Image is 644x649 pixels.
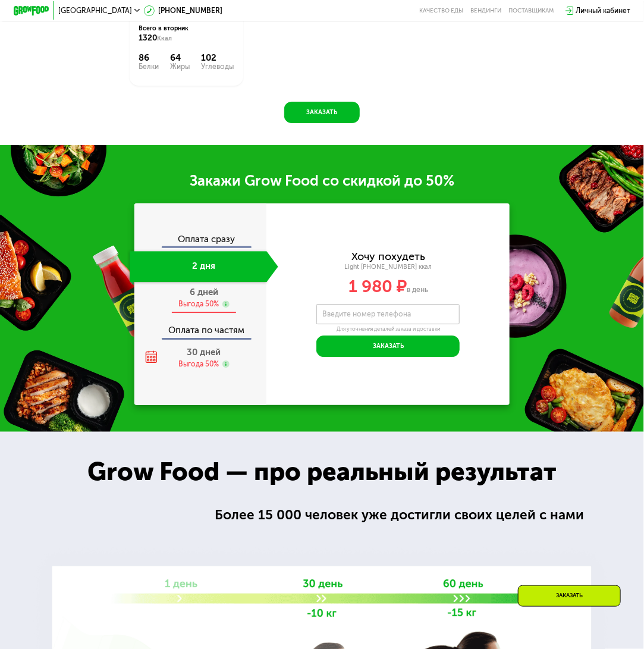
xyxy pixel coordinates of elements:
div: Заказать [518,585,621,607]
div: Grow Food — про реальный результат [68,453,576,491]
div: Для уточнения деталей заказа и доставки [316,326,460,333]
span: 6 дней [190,287,218,297]
span: [GEOGRAPHIC_DATA] [58,7,132,14]
a: Качество еды [420,7,464,14]
span: в день [407,286,428,294]
div: 102 [202,52,234,63]
div: 86 [139,52,159,63]
a: Вендинги [471,7,502,14]
button: Заказать [284,102,359,123]
div: Хочу похудеть [351,252,425,262]
div: Оплата по частям [135,317,266,338]
div: Жиры [170,63,190,70]
div: поставщикам [509,7,554,14]
a: [PHONE_NUMBER] [144,5,222,16]
div: Личный кабинет [576,5,630,16]
span: Ккал [157,35,172,42]
div: Выгода 50% [178,359,219,369]
div: Оплата сразу [135,235,266,247]
button: Заказать [316,336,460,357]
div: Белки [139,63,159,70]
div: Углеводы [202,63,234,70]
label: Введите номер телефона [322,312,411,316]
span: 1 980 ₽ [348,276,407,296]
div: Выгода 50% [178,299,219,309]
div: Light [PHONE_NUMBER] ккал [266,263,510,271]
span: 30 дней [187,347,221,358]
span: 1320 [139,33,157,43]
div: 64 [170,52,190,63]
div: Более 15 000 человек уже достигли своих целей с нами [215,505,590,526]
div: Всего в вторник [139,24,234,43]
